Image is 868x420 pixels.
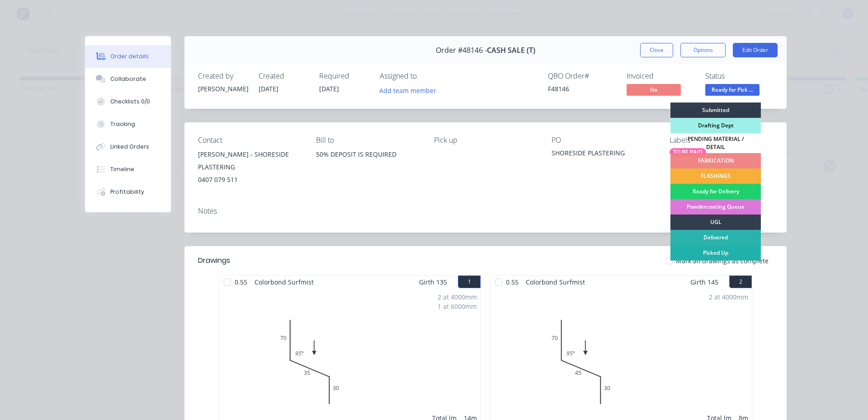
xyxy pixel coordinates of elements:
[670,215,761,230] div: UGL
[709,292,748,302] div: 2 at 4000mm
[251,275,317,289] span: Colorbond Surfmist
[380,84,441,96] button: Add team member
[419,275,447,289] span: Girth 135
[627,84,681,95] span: No
[670,184,761,199] div: Ready for Delivery
[670,153,761,168] div: FABRICATION
[670,168,761,184] div: FLASHINGS
[522,275,589,289] span: Colorbond Surfmist
[110,143,149,151] div: Linked Orders
[198,148,302,173] div: [PERSON_NAME] - SHORESIDE PLASTERING
[380,72,470,80] div: Assigned to
[110,165,134,173] div: Timeline
[548,84,616,93] div: F48146
[434,136,538,145] div: Pick up
[705,72,773,80] div: Status
[198,72,248,80] div: Created by
[85,158,171,181] button: Timeline
[438,302,477,311] div: 1 at 6000mm
[670,136,773,145] div: Labels
[552,136,655,145] div: PO
[640,43,673,57] button: Close
[670,103,761,118] div: Submitted
[85,181,171,203] button: Profitability
[375,84,441,96] button: Add team member
[198,136,302,145] div: Contact
[319,72,369,80] div: Required
[85,135,171,158] button: Linked Orders
[198,148,302,186] div: [PERSON_NAME] - SHORESIDE PLASTERING0407 079 511
[259,72,308,80] div: Created
[316,148,420,161] div: 50% DEPOSIT IS REQUIRED
[436,46,487,55] span: Order #48146 -
[487,46,535,55] span: CASH SALE (T)
[670,148,706,156] div: TO BE PAID
[552,148,655,161] div: SHORESIDE PLASTERING
[729,275,752,288] button: 2
[627,72,694,80] div: Invoiced
[733,43,778,57] button: Edit Order
[458,275,481,288] button: 1
[316,148,420,177] div: 50% DEPOSIT IS REQUIRED
[110,98,150,106] div: Checklists 0/0
[319,84,339,93] span: [DATE]
[670,230,761,245] div: Delivered
[110,52,149,61] div: Order details
[690,275,718,289] span: Girth 145
[670,118,761,133] div: Drafting Dept
[110,188,144,196] div: Profitability
[85,113,171,135] button: Tracking
[705,84,759,95] span: Ready for Pick ...
[110,75,146,83] div: Collaborate
[670,133,761,153] div: PENDING MATERIAL / DETAIL
[110,120,135,128] div: Tracking
[548,72,616,80] div: QBO Order #
[502,275,522,289] span: 0.55
[198,173,302,186] div: 0407 079 511
[198,255,230,266] div: Drawings
[680,43,726,57] button: Options
[705,84,759,98] button: Ready for Pick ...
[259,84,278,93] span: [DATE]
[670,199,761,215] div: Powdercoating Queue
[85,68,171,90] button: Collaborate
[198,84,248,93] div: [PERSON_NAME]
[316,136,420,145] div: Bill to
[85,45,171,68] button: Order details
[231,275,251,289] span: 0.55
[438,292,477,302] div: 2 at 4000mm
[85,90,171,113] button: Checklists 0/0
[198,207,773,215] div: Notes
[670,245,761,261] div: Picked Up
